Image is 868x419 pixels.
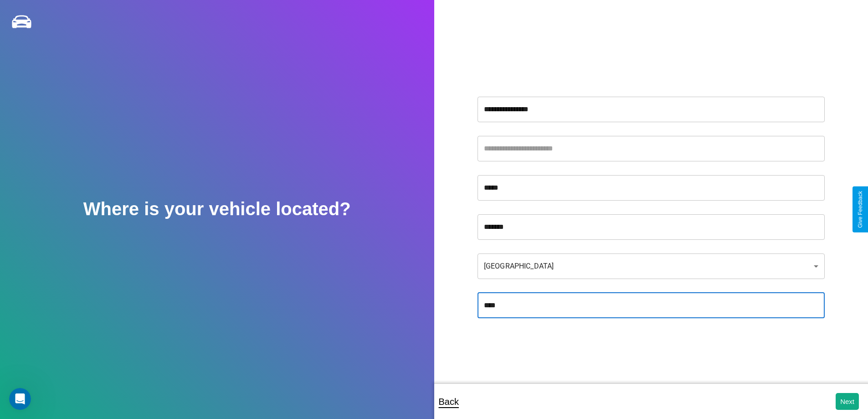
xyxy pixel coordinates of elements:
[9,388,31,410] iframe: Intercom live chat
[836,393,859,410] button: Next
[439,393,459,410] p: Back
[857,191,863,228] div: Give Feedback
[478,253,825,279] div: [GEOGRAPHIC_DATA]
[83,199,351,219] h2: Where is your vehicle located?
